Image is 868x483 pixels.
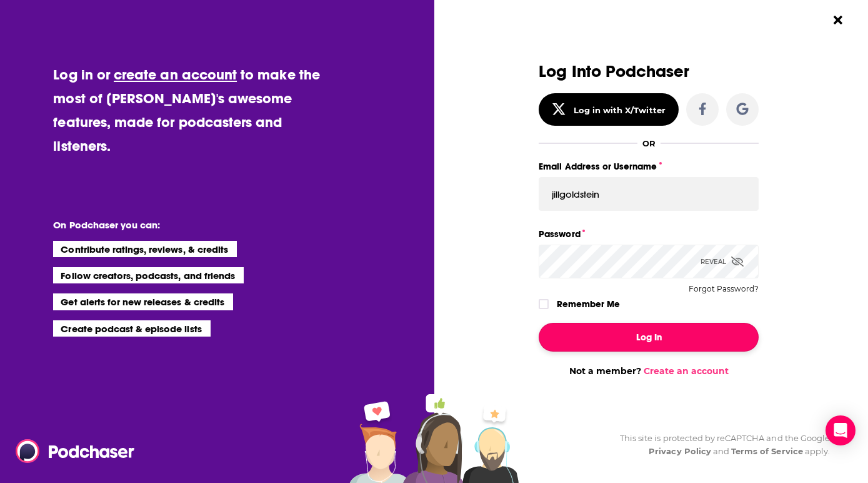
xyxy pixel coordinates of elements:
[689,285,759,293] button: Forgot Password?
[53,241,237,257] li: Contribute ratings, reviews, & credits
[644,365,729,377] a: Create an account
[539,93,679,126] button: Log in with X/Twitter
[557,296,620,312] label: Remember Me
[539,323,759,352] button: Log In
[574,105,666,115] div: Log in with X/Twitter
[539,63,759,81] h3: Log Into Podchaser
[649,446,711,456] a: Privacy Policy
[826,415,856,445] div: Open Intercom Messenger
[539,226,759,242] label: Password
[642,138,656,148] div: OR
[731,446,803,456] a: Terms of Service
[53,267,244,283] li: Follow creators, podcasts, and friends
[826,8,850,32] button: Close Button
[539,177,759,211] input: Email Address or Username
[610,432,830,458] div: This site is protected by reCAPTCHA and the Google and apply.
[539,158,759,175] label: Email Address or Username
[53,320,210,337] li: Create podcast & episode lists
[539,365,759,377] div: Not a member?
[53,219,303,231] li: On Podchaser you can:
[114,66,237,83] a: create an account
[53,293,232,310] li: Get alerts for new releases & credits
[16,439,126,463] a: Podchaser - Follow, Share and Rate Podcasts
[701,245,744,278] div: Reveal
[16,439,136,463] img: Podchaser - Follow, Share and Rate Podcasts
